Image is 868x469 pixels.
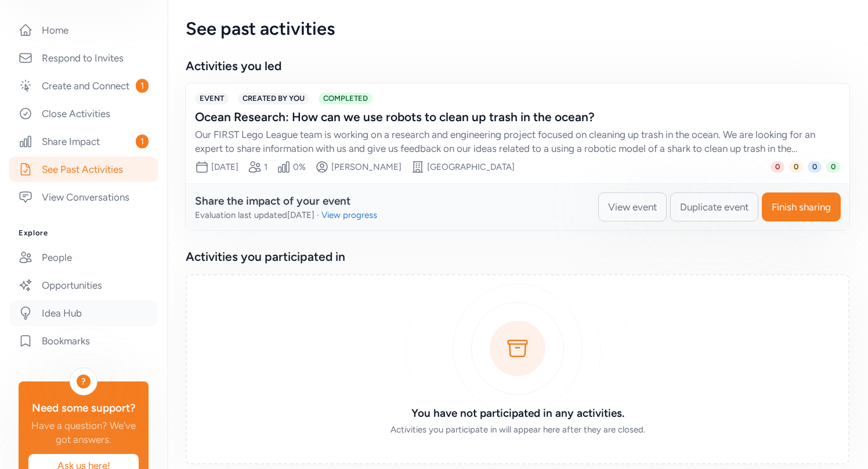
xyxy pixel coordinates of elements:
div: See past activities [186,19,849,39]
span: 1 [136,134,149,148]
h3: You have not participated in any activities. [350,405,685,421]
span: Finish sharing [772,200,831,214]
a: Create and Connect1 [9,73,158,99]
button: View event [598,192,667,221]
div: We will reply as soon as we can [24,178,194,190]
span: Help [184,391,202,399]
a: See Past Activities [9,157,158,182]
a: Bookmarks [9,328,158,354]
span: · [317,209,319,221]
a: Share Impact1 [9,129,158,154]
span: 1 [136,79,149,93]
div: 0% [293,161,306,173]
div: Have a question? We've got answers. [28,419,139,446]
span: View event [608,200,657,214]
div: Close [200,19,220,39]
span: [DATE] [211,162,238,172]
span: EVENT [195,93,229,104]
div: Share the impact of your event [195,193,377,209]
span: Search for help [24,217,94,229]
p: Hi [PERSON_NAME] 👋 [23,82,209,122]
h2: Activities you led [186,58,849,74]
div: ? [77,375,91,388]
button: Duplicate event [670,192,758,221]
div: Duplicating a project or event [17,239,215,260]
a: Opportunities [9,272,158,298]
span: Duplicate event [680,200,748,214]
a: Idea Hub [9,300,158,326]
span: 0 [808,161,822,173]
span: 0 [771,161,784,173]
div: 1 [264,161,267,173]
button: Finish sharing [762,192,841,221]
span: 0 [826,161,840,173]
div: Duplicating a project or event [24,243,194,256]
a: Respond to Invites [9,45,158,71]
button: Messages [77,362,154,408]
span: Home [26,391,52,399]
div: Evaluation last updated [DATE] [195,209,314,221]
div: [PERSON_NAME] [331,161,402,173]
div: View progress [321,209,377,221]
span: Messages [96,391,136,399]
div: [GEOGRAPHIC_DATA] [427,161,515,173]
span: 0 [789,161,803,173]
h3: Explore [19,228,149,238]
div: Activities you participate in will appear here after they are closed. [350,424,685,435]
div: Need some support? [28,400,139,416]
h2: Activities you participated in [186,249,849,265]
p: How can we help? [23,122,209,141]
div: Send us a message [24,166,194,178]
a: Close Activities [9,101,158,126]
button: Help [155,362,232,408]
a: Home [9,17,158,43]
a: View Conversations [9,184,158,210]
div: Send us a messageWe will reply as soon as we can [12,156,220,200]
div: Our FIRST Lego League team is working on a research and engineering project focused on cleaning u... [195,128,817,155]
div: Ocean Research: How can we use robots to clean up trash in the ocean? [195,109,817,125]
img: Profile image for Luke [23,19,46,42]
a: People [9,245,158,270]
button: Search for help [17,211,215,234]
span: COMPLETED [319,93,372,104]
span: CREATED BY YOU [238,93,309,104]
